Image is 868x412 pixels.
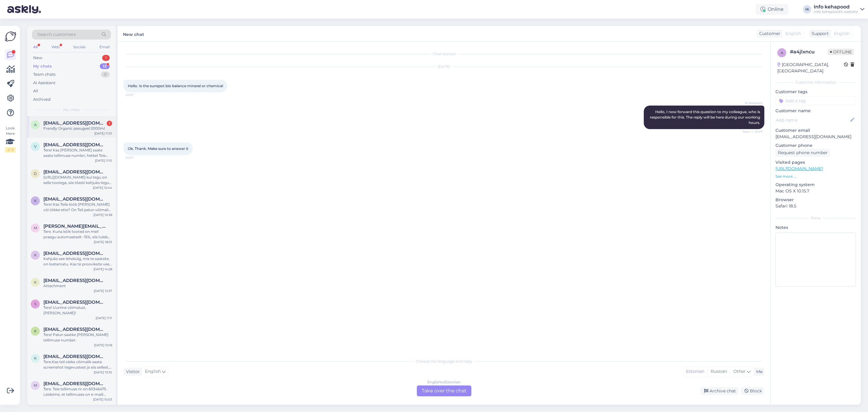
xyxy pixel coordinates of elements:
span: k [34,329,37,333]
span: kristel.kiholane@mail.ee [43,196,106,202]
span: m [34,383,37,388]
span: Seen ✓ 22:07 [740,129,763,134]
div: Frendly Organic pesugeel 2000ml [43,126,112,131]
div: AI Assistant [33,80,55,86]
span: Other [733,369,746,374]
span: ksaarkopli@gmail.com [43,327,106,332]
p: Customer phone [775,142,856,149]
div: New [33,55,42,61]
div: Tere! Kas [PERSON_NAME] saate saata tellimuse numbri, hetkel Teie nimega ma tellimust ei leidnud. [43,147,112,158]
input: Add name [776,117,849,123]
span: d [34,171,37,176]
div: 0 [101,71,110,78]
div: Archived [33,97,51,103]
div: IK [803,5,811,14]
div: Chat started [124,51,764,57]
p: Visited pages [775,159,856,166]
div: 13 [100,63,110,69]
p: Notes [775,224,856,231]
span: a [34,122,37,127]
div: [DATE] 10:03 [93,397,112,402]
p: Safari 18.5 [775,203,856,209]
div: Estonian [683,367,707,376]
div: Customer [757,30,780,37]
span: katlinlindmae@gmail.com [43,354,106,359]
div: 2 / 3 [5,147,16,153]
div: Email [98,43,111,51]
div: All [33,88,38,94]
a: [URL][DOMAIN_NAME] [775,166,823,171]
p: Mac OS X 10.15.7 [775,188,856,194]
div: Choose the language and reply [124,359,764,364]
div: Tere! Uurime võimalusi, [PERSON_NAME]! [43,305,112,316]
span: klenja.tiitsar@gmail.com [43,278,106,283]
span: 22:07 [125,155,148,160]
span: Hello. Is the sunspot bio balance mineral or chemical [128,84,223,88]
div: [DATE] 11:15 [95,158,112,163]
div: Request phone number [775,149,830,157]
span: sirlipolts@gmail.com [43,299,106,305]
span: k [34,253,37,257]
span: AI Assistant [740,101,763,105]
div: Tere. Teie tellimuse nr on 60346475. Leidsime, et tellimuses on e-maili aadressis viga sees, seet... [43,386,112,397]
div: Take over the chat [417,385,471,396]
div: Online [756,4,788,15]
div: [DATE] 11:35 [94,131,112,136]
span: andraroosipold@gmail.com [43,120,106,126]
div: [GEOGRAPHIC_DATA], [GEOGRAPHIC_DATA] [777,62,844,74]
p: Customer email [775,127,856,134]
div: Info kehapood's website [814,9,858,14]
div: Info kehapood [814,5,858,9]
div: 1 [107,121,112,126]
span: k [34,198,37,203]
span: klenja.tiitsar@gmail.com [43,251,106,256]
span: valterelve@gmail.com [43,142,106,147]
span: My chats [63,107,80,113]
span: s [34,302,36,306]
p: Customer tags [775,89,856,95]
span: marjamaa.michel@gmail.com [43,223,106,229]
div: Block [741,387,764,395]
div: Look Here [5,125,16,153]
span: English [145,368,161,375]
div: [DATE] 10:18 [94,343,112,347]
div: Tere. Kuna kõik tooted on meil praegu automaatselt -15%, siis tulebki koodi kasutades topelt [DEM... [43,229,112,240]
div: [DATE] 11:11 [96,316,112,320]
div: [DATE] 14:28 [93,267,112,271]
span: English [785,30,801,37]
div: Support [809,30,829,37]
div: [DATE] 18:53 [94,240,112,244]
div: All [32,43,39,51]
div: # a4jlxncu [790,48,828,55]
span: Offline [828,49,854,55]
div: Extra [775,215,856,221]
span: v [34,144,36,149]
div: Web [50,43,61,51]
div: [URL][DOMAIN_NAME] kui tegu on selle tootega, siis tõesti kahjuks tegu ei ole veaga. [43,175,112,185]
a: Info kehapoodInfo kehapood's website [814,5,864,14]
div: Attachment [43,283,112,289]
span: dkolnenkova@gmail.com [43,169,106,175]
span: k [34,280,37,284]
div: Customer information [775,80,856,85]
div: Visitor [124,369,140,375]
div: [DATE] 10:38 [93,213,112,217]
div: [DATE] 10:44 [93,185,112,190]
div: Russian [707,367,730,376]
p: [EMAIL_ADDRESS][DOMAIN_NAME] [775,134,856,140]
div: My chats [33,63,52,69]
input: Add a tag [775,96,856,105]
span: Ok. Thank. Make sure to answer it [128,146,188,151]
div: Me [754,369,763,375]
div: English to Estonian [427,379,461,385]
span: 22:07 [125,93,148,97]
span: k [34,356,37,360]
div: Tere! Kas Teile lööb [PERSON_NAME] või tõkke ette? On Teil palun võimalik saata screenshot. [43,202,112,213]
p: Customer name [775,108,856,114]
div: [DATE] [124,64,764,69]
p: Browser [775,197,856,203]
div: Archive chat [700,387,738,395]
img: Askly Logo [5,31,16,42]
div: Kahjuks see lehekülg, mis te saatsite, on loetamatu. Kas te prooviksite veel ostukorvist sellise ... [43,256,112,267]
span: Search customers [37,31,76,38]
